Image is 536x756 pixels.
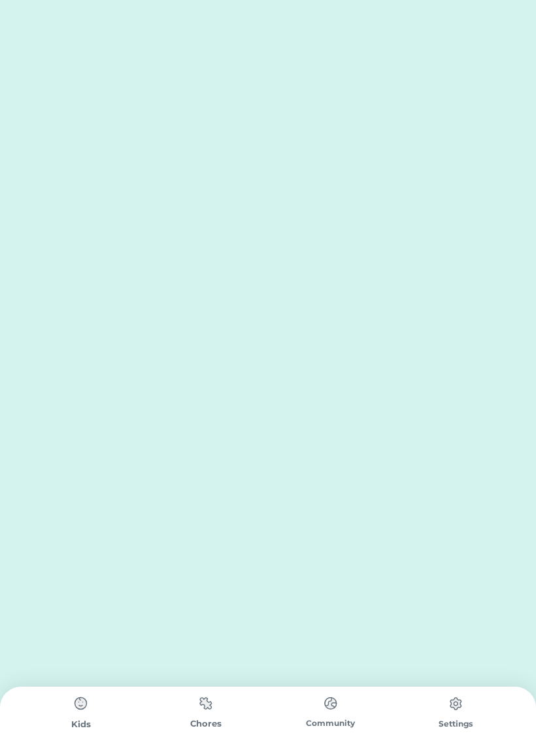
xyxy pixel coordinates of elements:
[68,691,94,717] img: type%3Dchores%2C%20state%3Ddefault.svg
[268,717,393,729] div: Community
[18,718,143,731] div: Kids
[443,691,469,717] img: type%3Dchores%2C%20state%3Ddefault.svg
[193,691,219,716] img: type%3Dchores%2C%20state%3Ddefault.svg
[393,718,518,730] div: Settings
[143,717,268,730] div: Chores
[318,691,344,716] img: type%3Dchores%2C%20state%3Ddefault.svg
